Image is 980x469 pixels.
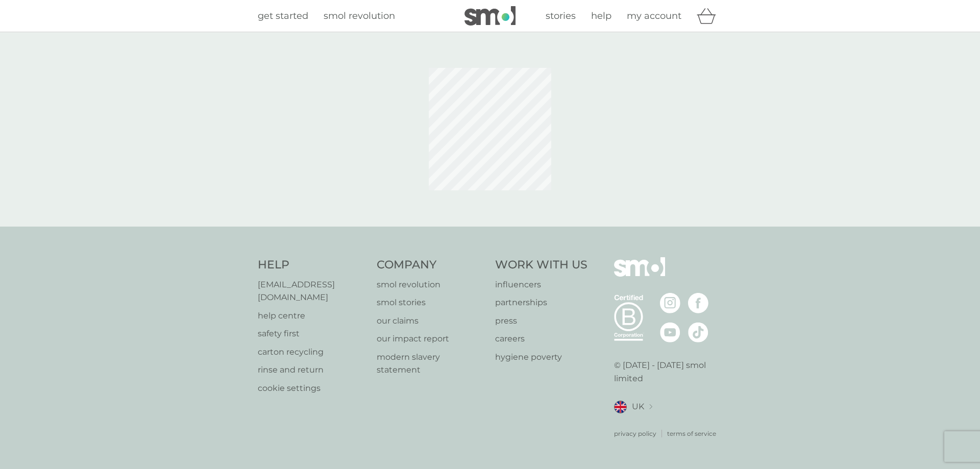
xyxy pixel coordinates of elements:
[324,10,395,21] span: smol revolution
[546,9,576,23] a: stories
[258,257,366,273] h4: Help
[495,351,587,364] a: hygiene poverty
[591,9,611,23] a: help
[649,404,652,410] img: select a new location
[377,332,485,345] a: our impact report
[258,309,366,323] a: help centre
[377,351,485,377] a: modern slavery statement
[627,10,681,21] span: my account
[258,278,366,304] a: [EMAIL_ADDRESS][DOMAIN_NAME]
[614,359,723,385] p: © [DATE] - [DATE] smol limited
[495,278,587,291] a: influencers
[258,363,366,377] a: rinse and return
[660,293,680,313] img: visit the smol Instagram page
[614,429,656,438] a: privacy policy
[688,293,708,313] img: visit the smol Facebook page
[377,257,485,273] h4: Company
[495,296,587,309] a: partnerships
[632,400,644,413] span: UK
[324,9,395,23] a: smol revolution
[258,345,366,359] a: carton recycling
[627,9,681,23] a: my account
[660,322,680,342] img: visit the smol Youtube page
[667,429,716,438] a: terms of service
[614,401,627,413] img: UK flag
[258,9,308,23] a: get started
[688,322,708,342] img: visit the smol Tiktok page
[697,6,722,26] div: basket
[495,314,587,328] a: press
[591,10,611,21] span: help
[546,10,576,21] span: stories
[614,257,665,292] img: smol
[258,382,366,395] a: cookie settings
[377,278,485,291] a: smol revolution
[495,332,587,345] a: careers
[495,257,587,273] h4: Work With Us
[464,6,516,26] img: smol
[377,314,485,328] a: our claims
[377,296,485,309] a: smol stories
[258,10,308,21] span: get started
[258,327,366,340] a: safety first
